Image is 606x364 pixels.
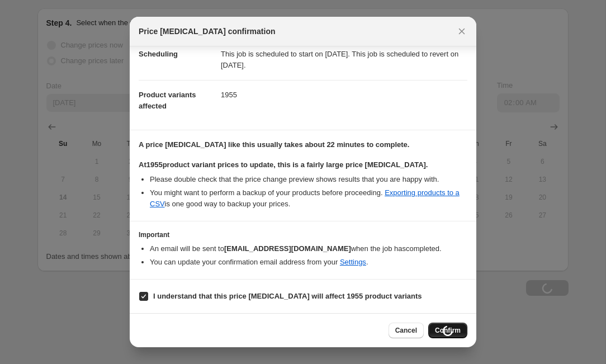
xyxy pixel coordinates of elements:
[139,26,276,37] span: Price [MEDICAL_DATA] confirmation
[224,244,351,253] b: [EMAIL_ADDRESS][DOMAIN_NAME]
[221,39,467,80] dd: This job is scheduled to start on [DATE]. This job is scheduled to revert on [DATE].
[389,323,424,338] button: Cancel
[221,80,467,110] dd: 1955
[395,326,417,335] span: Cancel
[139,91,196,110] span: Product variants affected
[150,243,467,254] li: An email will be sent to when the job has completed .
[139,230,467,239] h3: Important
[150,257,467,268] li: You can update your confirmation email address from your .
[139,140,409,149] b: A price [MEDICAL_DATA] like this usually takes about 22 minutes to complete.
[150,174,467,185] li: Please double check that the price change preview shows results that you are happy with.
[139,160,428,169] b: At 1955 product variant prices to update, this is a fairly large price [MEDICAL_DATA].
[150,188,460,208] a: Exporting products to a CSV
[340,258,366,266] a: Settings
[454,23,470,39] button: Close
[150,187,467,210] li: You might want to perform a backup of your products before proceeding. is one good way to backup ...
[153,292,422,300] b: I understand that this price [MEDICAL_DATA] will affect 1955 product variants
[139,50,178,58] span: Scheduling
